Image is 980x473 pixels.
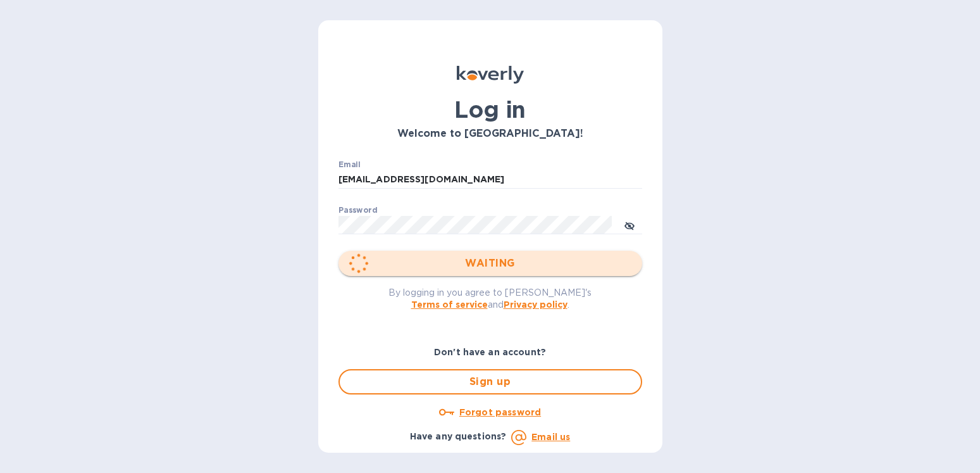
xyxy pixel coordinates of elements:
button: toggle password visibility [617,212,642,237]
a: Email us [531,432,570,442]
img: Koverly [457,66,524,84]
b: Don't have an account? [434,347,546,357]
label: Password [338,206,377,214]
h1: Log in [338,96,642,123]
h3: Welcome to [GEOGRAPHIC_DATA]! [338,128,642,140]
u: Forgot password [459,407,541,417]
span: By logging in you agree to [PERSON_NAME]'s and . [388,287,592,310]
input: Enter email address [338,170,642,189]
label: Email [338,161,361,168]
span: Sign up [350,374,631,389]
b: Have any questions? [410,431,507,441]
a: Terms of service [411,300,488,310]
a: Privacy policy [504,300,568,310]
button: Sign up [338,369,642,394]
